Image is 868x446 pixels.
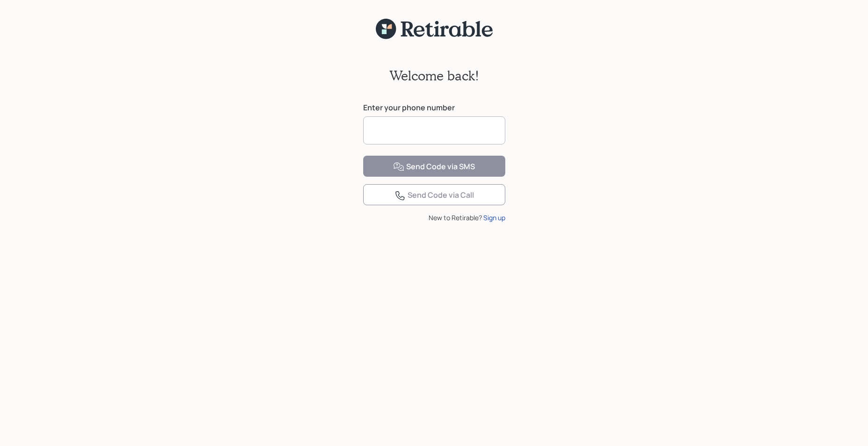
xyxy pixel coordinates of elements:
div: New to Retirable? [363,213,505,223]
div: Send Code via Call [395,190,474,201]
button: Send Code via Call [363,184,505,205]
div: Sign up [483,213,505,223]
div: Send Code via SMS [393,161,475,173]
label: Enter your phone number [363,102,505,113]
button: Send Code via SMS [363,156,505,177]
h2: Welcome back! [389,68,479,84]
